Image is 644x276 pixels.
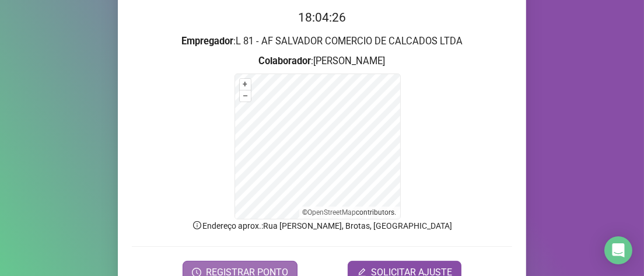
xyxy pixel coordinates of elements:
[181,36,233,47] strong: Empregador
[132,34,512,49] h3: : L 81 - AF SALVADOR COMERCIO DE CALCADOS LTDA
[132,54,512,69] h3: : [PERSON_NAME]
[240,90,251,102] button: –
[132,219,512,232] p: Endereço aprox. : Rua [PERSON_NAME], Brotas, [GEOGRAPHIC_DATA]
[604,236,632,264] div: Open Intercom Messenger
[308,208,356,216] a: OpenStreetMap
[240,79,251,90] button: +
[259,55,311,67] strong: Colaborador
[192,220,202,230] span: info-circle
[298,11,346,25] time: 18:04:26
[303,208,397,216] li: © contributors.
